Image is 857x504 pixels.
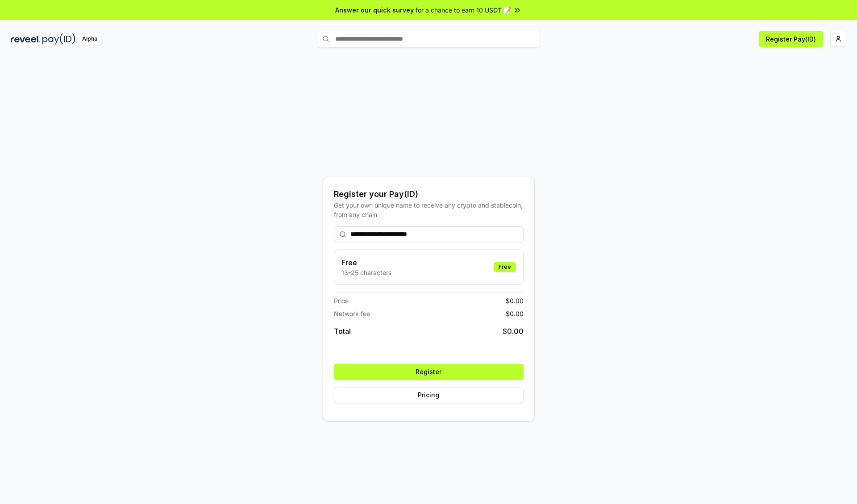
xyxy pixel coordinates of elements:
[506,309,524,318] span: $ 0.00
[334,188,524,200] div: Register your Pay(ID)
[42,33,75,45] img: pay_id
[334,364,524,380] button: Register
[341,268,391,277] p: 13-25 characters
[341,257,391,268] h3: Free
[759,31,823,47] button: Register Pay(ID)
[416,5,511,15] span: for a chance to earn 10 USDT 📝
[334,200,524,219] div: Get your own unique name to receive any crypto and stablecoin, from any chain
[503,326,524,337] span: $ 0.00
[77,33,102,45] div: Alpha
[335,5,414,15] span: Answer our quick survey
[334,326,351,337] span: Total
[334,296,349,305] span: Price
[11,33,41,45] img: reveel_dark
[506,296,524,305] span: $ 0.00
[334,387,524,403] button: Pricing
[334,309,370,318] span: Network fee
[494,262,516,272] div: Free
